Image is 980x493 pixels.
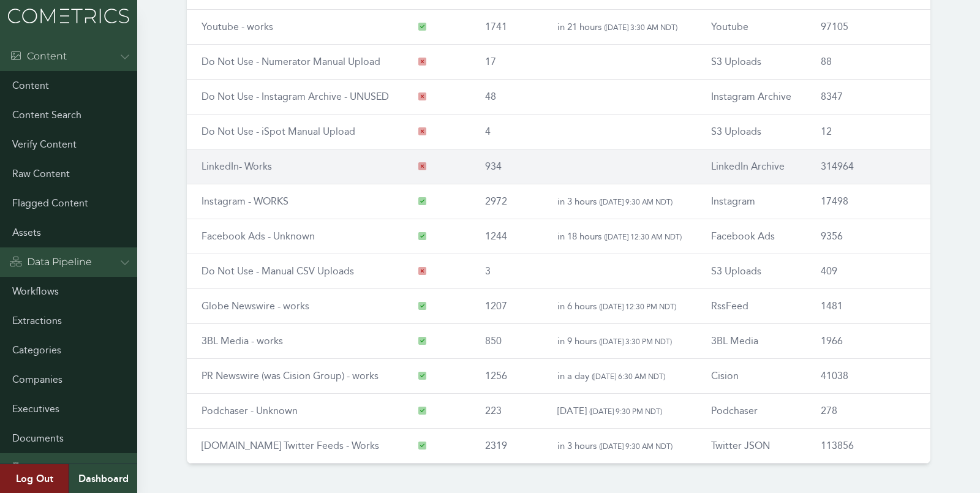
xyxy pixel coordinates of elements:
[202,335,283,347] a: 3BL Media - works
[202,440,379,451] a: [DOMAIN_NAME] Twitter Feeds - Works
[696,10,806,45] td: Youtube
[696,359,806,394] td: Cision
[806,394,930,429] td: 278
[202,370,379,382] a: PR Newswire (was Cision Group) - works
[470,289,542,324] td: 1207
[470,184,542,219] td: 2972
[202,300,309,312] a: Globe Newswire - works
[696,289,806,324] td: RssFeed
[202,230,315,242] a: Facebook Ads - Unknown
[557,229,682,244] p: in 18 hours
[599,442,673,451] span: ( [DATE] 9:30 AM NDT )
[806,115,930,149] td: 12
[806,324,930,359] td: 1966
[604,232,682,241] span: ( [DATE] 12:30 AM NDT )
[696,184,806,219] td: Instagram
[557,438,682,453] p: in 3 hours
[202,195,288,207] a: Instagram - WORKS
[470,429,542,464] td: 2319
[696,394,806,429] td: Podchaser
[806,45,930,80] td: 88
[806,359,930,394] td: 41038
[470,115,542,149] td: 4
[202,56,380,67] a: Do Not Use - Numerator Manual Upload
[696,80,806,115] td: Instagram Archive
[806,289,930,324] td: 1481
[557,369,682,383] p: in a day
[470,324,542,359] td: 850
[599,337,672,346] span: ( [DATE] 3:30 PM NDT )
[470,10,542,45] td: 1741
[557,404,682,418] p: [DATE]
[604,23,677,32] span: ( [DATE] 3:30 AM NDT )
[10,255,92,269] div: Data Pipeline
[470,80,542,115] td: 48
[599,302,676,311] span: ( [DATE] 12:30 PM NDT )
[589,407,662,416] span: ( [DATE] 9:30 PM NDT )
[806,80,930,115] td: 8347
[806,149,930,184] td: 314964
[10,49,67,64] div: Content
[202,126,355,137] a: Do Not Use - iSpot Manual Upload
[557,334,682,348] p: in 9 hours
[806,254,930,289] td: 409
[696,429,806,464] td: Twitter JSON
[806,429,930,464] td: 113856
[696,219,806,254] td: Facebook Ads
[470,359,542,394] td: 1256
[557,20,682,34] p: in 21 hours
[557,194,682,209] p: in 3 hours
[202,160,272,172] a: LinkedIn- Works
[599,197,673,206] span: ( [DATE] 9:30 AM NDT )
[806,219,930,254] td: 9356
[557,299,682,314] p: in 6 hours
[202,91,389,102] a: Do Not Use - Instagram Archive - UNUSED
[696,115,806,149] td: S3 Uploads
[470,394,542,429] td: 223
[69,464,137,493] a: Dashboard
[696,149,806,184] td: LinkedIn Archive
[202,21,273,32] a: Youtube - works
[10,461,60,475] div: Admin
[696,45,806,80] td: S3 Uploads
[470,219,542,254] td: 1244
[202,405,298,416] a: Podchaser - Unknown
[592,372,665,381] span: ( [DATE] 6:30 AM NDT )
[470,45,542,80] td: 17
[806,10,930,45] td: 97105
[806,184,930,219] td: 17498
[470,254,542,289] td: 3
[202,265,354,277] a: Do Not Use - Manual CSV Uploads
[696,254,806,289] td: S3 Uploads
[470,149,542,184] td: 934
[696,324,806,359] td: 3BL Media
